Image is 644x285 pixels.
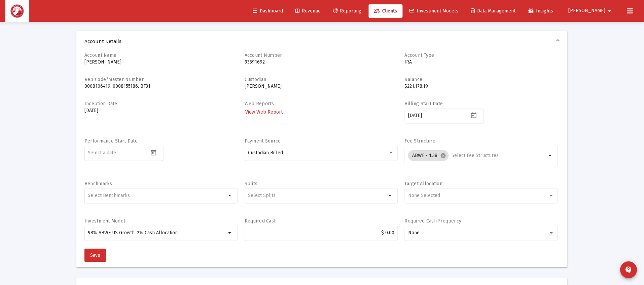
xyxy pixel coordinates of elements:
[253,8,283,14] span: Dashboard
[625,266,633,274] mat-icon: contact_support
[452,153,546,158] input: Select Fee Structures
[295,8,321,14] span: Revenue
[405,101,443,107] label: Billing Start Date
[245,109,283,115] span: View Web Report
[245,101,274,107] label: Web Reports
[386,192,394,200] mat-icon: arrow_drop_down
[248,193,386,198] input: Select Splits
[90,252,100,258] span: Save
[245,218,277,224] label: Required Cash
[440,153,446,159] mat-icon: cancel
[84,181,112,187] label: Benchmarks
[374,8,397,14] span: Clients
[405,52,434,58] label: Account Type
[76,31,568,52] mat-expansion-panel-header: Account Details
[528,8,553,14] span: Insights
[76,52,568,268] div: Account Details
[546,152,554,160] mat-icon: arrow_drop_down
[561,4,622,17] button: [PERSON_NAME]
[328,4,367,18] a: Reporting
[88,150,149,156] input: Select a date
[245,83,398,90] p: [PERSON_NAME]
[369,4,403,18] a: Clients
[149,148,158,157] button: Open calendar
[245,107,283,117] a: View Web Report
[405,83,558,90] p: $221,178.19
[606,4,614,18] mat-icon: arrow_drop_down
[248,150,283,156] span: Custodian Billed
[10,4,24,18] img: Dashboard
[84,83,238,90] p: 0008106419, 0008155186, BF31
[245,181,258,187] label: Splits
[466,4,521,18] a: Data Management
[84,38,557,45] span: Account Details
[408,149,546,162] mat-chip-list: Selection
[245,138,281,144] label: Payment Source
[226,192,234,200] mat-icon: arrow_drop_down
[569,8,606,14] span: [PERSON_NAME]
[248,192,386,200] mat-chip-list: Selection
[290,4,326,18] a: Revenue
[405,218,462,224] label: Required Cash Frequency
[88,193,226,198] input: Select Benchmarks
[469,110,478,120] button: Open calendar
[408,113,469,118] input: Select a date
[405,181,443,187] label: Target Allocation
[84,101,117,107] label: Inception Date
[410,8,459,14] span: Investment Models
[405,77,423,82] label: Balance
[84,218,125,224] label: Investment Model
[226,229,234,237] mat-icon: arrow_drop_down
[471,8,516,14] span: Data Management
[84,138,138,144] label: Performance Start Date
[247,4,288,18] a: Dashboard
[408,193,440,198] span: None Selected
[333,8,362,14] span: Reporting
[84,249,106,262] button: Save
[248,230,394,236] input: $2000.00
[84,77,144,82] label: Rep Code/Master Number
[84,52,116,58] label: Account Name
[405,138,436,144] label: Fee Structure
[405,59,558,66] p: IRA
[245,52,282,58] label: Account Number
[88,230,226,236] input: 98% ABWF US Growth, 2% Cash Allocation
[88,192,226,200] mat-chip-list: Selection
[84,107,238,114] p: [DATE]
[245,59,398,66] p: 93591692
[404,4,464,18] a: Investment Models
[84,59,238,66] p: [PERSON_NAME]
[523,4,559,18] a: Insights
[245,77,266,82] label: Custodian
[408,150,449,161] mat-chip: ABWF - 1.38
[408,230,420,236] span: None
